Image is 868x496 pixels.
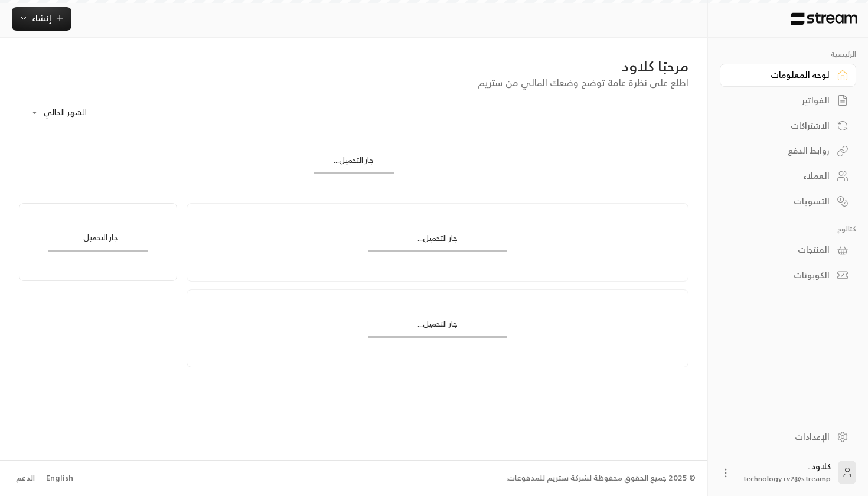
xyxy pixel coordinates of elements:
[735,170,830,182] div: العملاء
[720,190,856,213] a: التسويات
[25,97,113,128] div: الشهر الحالي
[735,94,830,106] div: الفواتير
[720,50,856,59] p: الرئيسية
[735,431,830,443] div: الإعدادات
[735,195,830,207] div: التسويات
[12,7,71,31] button: إنشاء
[735,69,830,81] div: لوحة المعلومات
[735,120,830,132] div: الاشتراكات
[720,89,856,112] a: الفواتير
[368,233,507,250] div: جار التحميل...
[720,114,856,137] a: الاشتراكات
[720,64,856,87] a: لوحة المعلومات
[720,139,856,162] a: روابط الدفع
[506,472,696,484] div: © 2025 جميع الحقوق محفوظة لشركة ستريم للمدفوعات.
[32,11,51,25] span: إنشاء
[720,165,856,188] a: العملاء
[720,264,856,287] a: الكوبونات
[314,155,394,172] div: جار التحميل...
[789,12,859,25] img: Logo
[48,232,148,249] div: جار التحميل...
[720,425,856,448] a: الإعدادات
[720,239,856,262] a: المنتجات
[46,472,73,484] div: English
[739,472,831,485] span: technology+v2@streamp...
[478,74,688,91] span: اطلع على نظرة عامة توضح وضعك المالي من ستريم
[12,468,38,489] a: الدعم
[739,461,831,484] div: كلاود .
[735,244,830,256] div: المنتجات
[735,269,830,281] div: الكوبونات
[720,224,856,234] p: كتالوج
[368,318,507,335] div: جار التحميل...
[735,145,830,156] div: روابط الدفع
[19,57,688,76] div: مرحبًا كلاود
